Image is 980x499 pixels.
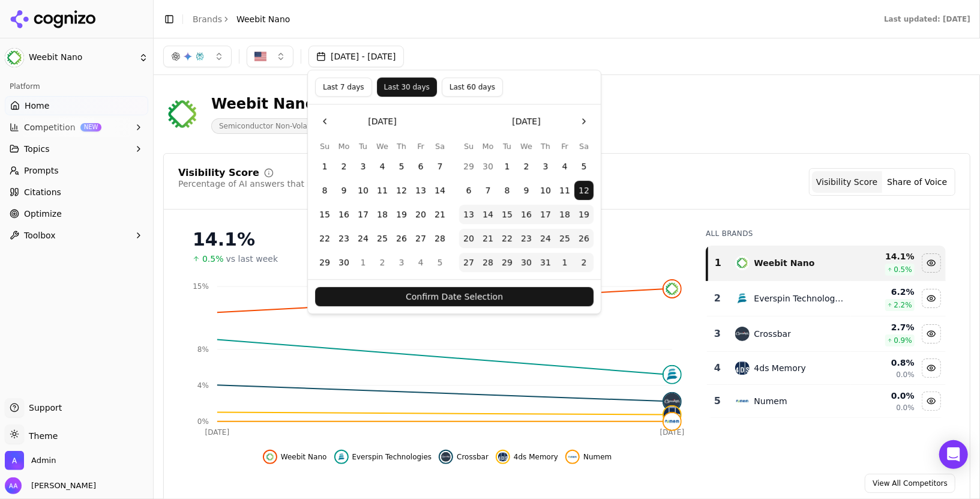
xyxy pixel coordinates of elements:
[315,112,334,131] button: Go to the Previous Month
[353,205,373,224] button: Tuesday, June 17th, 2025
[334,181,353,200] button: Monday, June 9th, 2025
[754,395,787,407] div: Numem
[411,157,430,176] button: Friday, June 6th, 2025
[555,181,574,200] button: Friday, July 11th, 2025
[353,141,373,152] th: Tuesday
[498,141,517,152] th: Tuesday
[411,141,430,152] th: Friday
[197,381,209,390] tspan: 4%
[707,352,946,385] tr: 44ds memory4ds Memory0.8%0.0%Hide 4ds memory data
[664,366,681,383] img: everspin technologies
[884,14,970,24] div: Last updated: [DATE]
[197,417,209,426] tspan: 0%
[536,181,555,200] button: Thursday, July 10th, 2025
[5,226,148,245] button: Toolbox
[517,229,536,248] button: Wednesday, July 23rd, 2025, selected
[498,181,517,200] button: Tuesday, July 8th, 2025
[896,370,915,380] span: 0.0%
[337,452,346,462] img: everspin technologies
[24,229,56,241] span: Toolbox
[713,256,723,270] div: 1
[712,361,723,375] div: 4
[853,321,915,333] div: 2.7 %
[24,143,50,155] span: Topics
[334,450,432,464] button: Hide everspin technologies data
[5,139,148,159] button: Topics
[664,407,681,423] img: 4ds memory
[922,289,941,308] button: Hide everspin technologies data
[281,452,327,462] span: Weebit Nano
[478,141,498,152] th: Monday
[865,474,955,493] a: View All Competitors
[735,256,750,270] img: weebit nano
[660,428,685,437] tspan: [DATE]
[308,46,404,67] button: [DATE] - [DATE]
[315,229,334,248] button: Sunday, June 22nd, 2025
[5,161,148,180] a: Prompts
[211,118,393,134] span: Semiconductor Non-Volatile Memory Solutions
[411,205,430,224] button: Friday, June 20th, 2025
[5,48,24,67] img: Weebit Nano
[265,452,275,462] img: weebit nano
[392,157,411,176] button: Thursday, June 5th, 2025
[236,13,290,25] span: Weebit Nano
[517,141,536,152] th: Wednesday
[457,452,488,462] span: Crossbar
[478,157,498,176] button: Monday, June 30th, 2025
[517,157,536,176] button: Wednesday, July 2nd, 2025
[712,394,723,408] div: 5
[478,181,498,200] button: Monday, July 7th, 2025
[706,246,946,418] div: Data table
[459,229,478,248] button: Sunday, July 20th, 2025, selected
[193,282,209,291] tspan: 15%
[254,50,266,62] img: US
[263,450,327,464] button: Hide weebit nano data
[353,157,373,176] button: Tuesday, June 3rd, 2025
[922,324,941,343] button: Hide crossbar data
[441,452,451,462] img: crossbar
[939,440,968,469] div: Open Intercom Messenger
[211,94,393,113] div: Weebit Nano
[754,292,844,304] div: Everspin Technologies
[5,451,56,470] button: Open organization switcher
[478,205,498,224] button: Monday, July 14th, 2025, selected
[565,450,612,464] button: Hide numem data
[163,95,202,133] img: Weebit Nano
[24,121,76,133] span: Competition
[853,357,915,369] div: 0.8 %
[315,287,594,306] button: Confirm Date Selection
[202,253,224,265] span: 0.5%
[459,253,478,272] button: Sunday, July 27th, 2025, selected
[896,403,915,413] span: 0.0%
[498,157,517,176] button: Tuesday, July 1st, 2025
[707,316,946,352] tr: 3crossbarCrossbar2.7%0.9%Hide crossbar data
[459,157,478,176] button: Sunday, June 29th, 2025
[735,394,750,408] img: numem
[754,362,806,374] div: 4ds Memory
[922,392,941,411] button: Hide numem data
[392,181,411,200] button: Thursday, June 12th, 2025
[430,253,449,272] button: Saturday, July 5th, 2025
[439,450,488,464] button: Hide crossbar data
[5,204,148,223] a: Optimize
[574,112,594,131] button: Go to the Next Month
[373,181,392,200] button: Wednesday, June 11th, 2025
[377,77,437,97] button: Last 30 days
[373,229,392,248] button: Wednesday, June 25th, 2025
[735,327,750,341] img: crossbar
[193,13,290,25] nav: breadcrumb
[536,157,555,176] button: Thursday, July 3rd, 2025
[517,253,536,272] button: Wednesday, July 30th, 2025, selected
[411,253,430,272] button: Friday, July 4th, 2025
[178,168,259,178] div: Visibility Score
[707,281,946,316] tr: 2everspin technologiesEverspin Technologies6.2%2.2%Hide everspin technologies data
[555,229,574,248] button: Friday, July 25th, 2025, selected
[5,118,148,137] button: CompetitionNEW
[392,141,411,152] th: Thursday
[555,205,574,224] button: Friday, July 18th, 2025, selected
[353,181,373,200] button: Tuesday, June 10th, 2025
[574,229,594,248] button: Saturday, July 26th, 2025, selected
[430,157,449,176] button: Saturday, June 7th, 2025
[459,181,478,200] button: Sunday, July 6th, 2025
[178,178,391,190] div: Percentage of AI answers that mention your brand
